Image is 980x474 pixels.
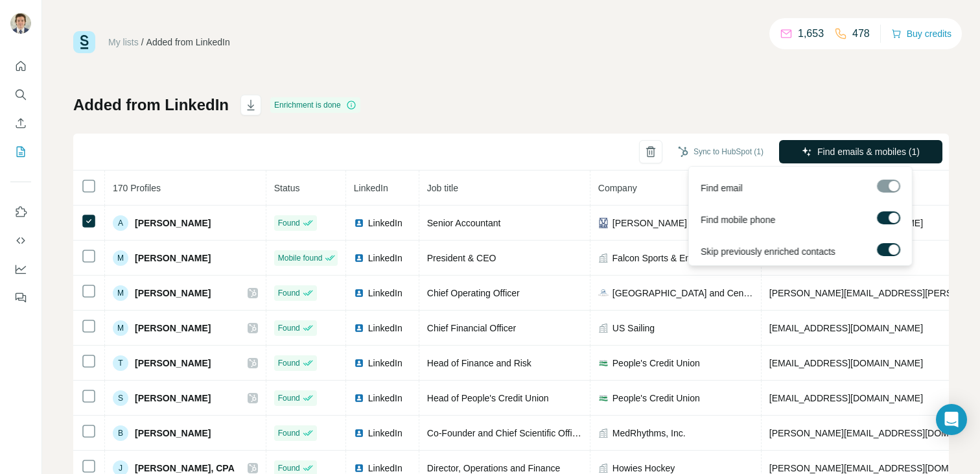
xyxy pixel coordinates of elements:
[10,286,31,309] button: Feedback
[10,200,31,224] button: Use Surfe on LinkedIn
[669,142,773,161] button: Sync to HubSpot (1)
[278,287,300,299] span: Found
[368,427,402,440] span: LinkedIn
[354,288,364,298] img: LinkedIn logo
[135,427,211,440] span: [PERSON_NAME]
[427,463,560,473] span: Director, Operations and Finance
[73,95,229,115] h1: Added from LinkedIn
[354,428,364,438] img: LinkedIn logo
[278,217,300,229] span: Found
[108,37,139,47] a: My lists
[354,463,364,473] img: LinkedIn logo
[427,183,458,193] span: Job title
[427,428,585,438] span: Co-Founder and Chief Scientific Officer
[278,252,323,264] span: Mobile found
[598,288,609,298] img: company-logo
[354,393,364,403] img: LinkedIn logo
[427,393,549,403] span: Head of People's Credit Union
[368,392,402,405] span: LinkedIn
[354,323,364,333] img: LinkedIn logo
[10,140,31,163] button: My lists
[852,26,870,41] p: 478
[113,250,128,266] div: M
[368,322,402,335] span: LinkedIn
[612,252,753,265] span: Falcon Sports & Entertainment LLC
[10,229,31,252] button: Use Surfe API
[10,83,31,106] button: Search
[769,358,923,368] span: [EMAIL_ADDRESS][DOMAIN_NAME]
[278,357,300,369] span: Found
[135,322,211,335] span: [PERSON_NAME]
[73,31,95,53] img: Surfe Logo
[598,393,609,403] img: company-logo
[368,252,402,265] span: LinkedIn
[113,285,128,301] div: M
[891,25,951,43] button: Buy credits
[612,287,753,300] span: [GEOGRAPHIC_DATA] and Center, Inc.
[427,358,531,368] span: Head of Finance and Risk
[10,257,31,281] button: Dashboard
[113,390,128,406] div: S
[612,357,700,370] span: People's Credit Union
[113,425,128,441] div: B
[113,183,161,193] span: 170 Profiles
[354,253,364,263] img: LinkedIn logo
[612,427,686,440] span: MedRhythms, Inc.
[10,112,31,135] button: Enrich CSV
[354,183,388,193] span: LinkedIn
[10,13,31,34] img: Avatar
[598,183,637,193] span: Company
[10,54,31,78] button: Quick start
[427,288,520,298] span: Chief Operating Officer
[146,36,230,49] div: Added from LinkedIn
[135,287,211,300] span: [PERSON_NAME]
[135,357,211,370] span: [PERSON_NAME]
[135,217,211,230] span: [PERSON_NAME]
[278,322,300,334] span: Found
[113,355,128,371] div: T
[113,320,128,336] div: M
[135,252,211,265] span: [PERSON_NAME]
[354,218,364,228] img: LinkedIn logo
[278,462,300,474] span: Found
[612,392,700,405] span: People's Credit Union
[779,140,942,163] button: Find emails & mobiles (1)
[274,183,300,193] span: Status
[135,392,211,405] span: [PERSON_NAME]
[612,322,655,335] span: US Sailing
[701,245,835,258] span: Skip previously enriched contacts
[598,358,609,368] img: company-logo
[798,26,824,41] p: 1,653
[427,253,496,263] span: President & CEO
[368,287,402,300] span: LinkedIn
[817,145,920,158] span: Find emails & mobiles (1)
[368,217,402,230] span: LinkedIn
[612,217,753,230] span: [PERSON_NAME] Supply Company, Inc.
[141,36,144,49] li: /
[354,358,364,368] img: LinkedIn logo
[427,218,501,228] span: Senior Accountant
[701,182,743,195] span: Find email
[769,393,923,403] span: [EMAIL_ADDRESS][DOMAIN_NAME]
[368,357,402,370] span: LinkedIn
[701,213,775,226] span: Find mobile phone
[598,218,609,228] img: company-logo
[113,215,128,231] div: A
[278,392,300,404] span: Found
[936,404,967,435] div: Open Intercom Messenger
[270,97,360,113] div: Enrichment is done
[427,323,516,333] span: Chief Financial Officer
[769,323,923,333] span: [EMAIL_ADDRESS][DOMAIN_NAME]
[278,427,300,439] span: Found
